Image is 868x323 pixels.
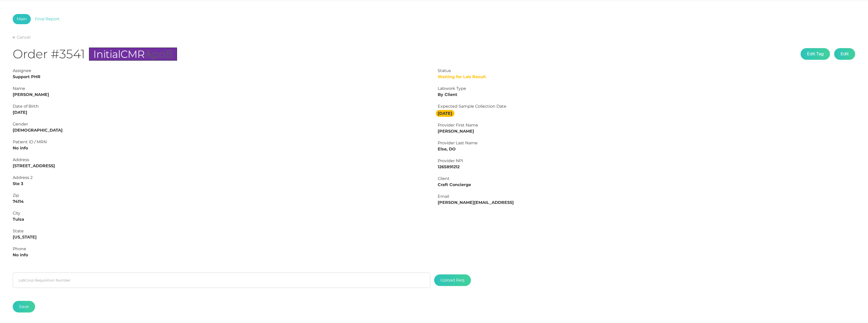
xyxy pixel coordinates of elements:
input: LabCorp Requisition Number [13,273,430,288]
div: Expected Sample Collection Date [438,103,856,109]
strong: [US_STATE] [13,235,37,240]
div: Email [438,193,856,200]
a: Cancel [13,35,31,40]
strong: [DATE] [436,110,454,117]
span: CMR [121,48,145,60]
div: Provider First Name [438,122,856,128]
strong: Ste 3 [13,181,23,186]
div: Provider Last Name [438,140,856,146]
strong: By Client [438,92,458,97]
strong: [DEMOGRAPHIC_DATA] [13,128,63,133]
div: State [13,228,430,234]
strong: Craft Concierge [438,182,471,187]
div: Status [438,68,856,74]
div: Name [13,86,430,92]
strong: [DATE] [13,110,27,115]
strong: No info [13,252,28,257]
div: Address [13,157,430,163]
strong: Tulsa [13,217,24,222]
span: ApoB [145,48,173,60]
div: Phone [13,246,430,252]
div: Gender [13,121,430,127]
button: Save [13,301,35,313]
div: Labwork Type [438,86,856,92]
button: Edit [834,48,855,60]
strong: [STREET_ADDRESS] [13,163,55,168]
h1: Order #3541 [13,47,177,62]
strong: 1265891212 [438,164,460,169]
strong: [PERSON_NAME] [438,129,474,134]
strong: No info [13,146,28,150]
span: Initial [93,48,121,60]
a: Final Report [31,14,64,24]
strong: Support PHR [13,74,40,79]
a: Main [13,14,31,24]
span: Waiting for Lab Result [438,74,486,79]
div: Provider NPI [438,158,856,164]
div: Client [438,176,856,182]
strong: 74114 [13,199,24,204]
div: City [13,210,430,216]
strong: Else, DO [438,147,456,151]
button: Edit Tag [801,48,830,60]
div: Date of Birth [13,103,430,109]
strong: [PERSON_NAME][EMAIL_ADDRESS] [438,200,514,205]
strong: [PERSON_NAME] [13,92,49,97]
div: Assignee [13,68,430,74]
div: Patient ID / MRN [13,139,430,145]
div: Address 2 [13,175,430,181]
div: Zip [13,192,430,199]
span: Upload Req [434,274,471,286]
